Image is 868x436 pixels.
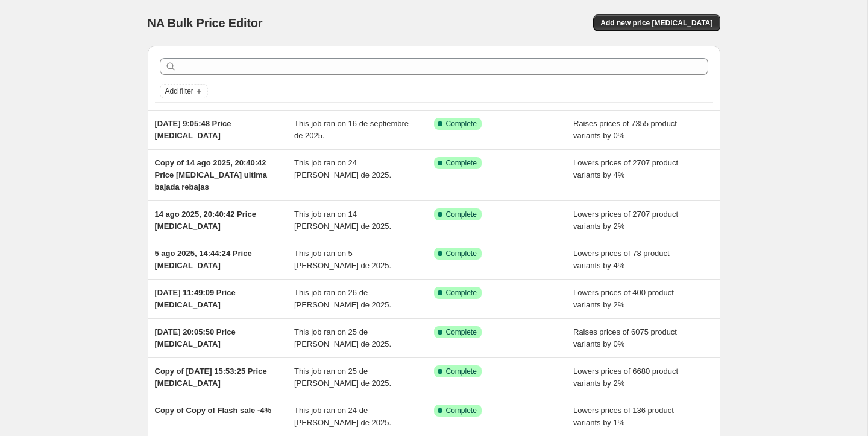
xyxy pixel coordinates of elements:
span: Lowers prices of 78 product variants by 4% [573,249,670,270]
span: This job ran on 25 de [PERSON_NAME] de 2025. [294,327,391,348]
button: Add new price [MEDICAL_DATA] [593,14,720,31]
span: 14 ago 2025, 20:40:42 Price [MEDICAL_DATA] [155,210,256,231]
span: Complete [446,367,477,376]
span: Complete [446,249,477,258]
span: Copy of Copy of Flash sale -4% [155,406,272,415]
span: Copy of 14 ago 2025, 20:40:42 Price [MEDICAL_DATA] ultima bajada rebajas [155,158,268,191]
span: This job ran on 16 de septiembre de 2025. [294,119,409,140]
span: 5 ago 2025, 14:44:24 Price [MEDICAL_DATA] [155,249,252,270]
span: This job ran on 24 de [PERSON_NAME] de 2025. [294,406,391,427]
span: [DATE] 11:49:09 Price [MEDICAL_DATA] [155,288,236,309]
span: Lowers prices of 136 product variants by 1% [573,406,674,427]
span: Complete [446,406,477,415]
span: Complete [446,288,477,298]
span: This job ran on 25 de [PERSON_NAME] de 2025. [294,367,391,388]
button: Add filter [160,84,208,98]
span: NA Bulk Price Editor [148,16,263,30]
span: [DATE] 9:05:48 Price [MEDICAL_DATA] [155,119,231,140]
span: This job ran on 5 [PERSON_NAME] de 2025. [294,249,391,270]
span: Raises prices of 6075 product variants by 0% [573,327,677,348]
span: Lowers prices of 2707 product variants by 4% [573,158,678,179]
span: Add new price [MEDICAL_DATA] [600,18,712,28]
span: This job ran on 24 [PERSON_NAME] de 2025. [294,158,391,179]
span: [DATE] 20:05:50 Price [MEDICAL_DATA] [155,327,236,348]
span: Complete [446,327,477,337]
span: Complete [446,210,477,219]
span: Lowers prices of 400 product variants by 2% [573,288,674,309]
span: This job ran on 26 de [PERSON_NAME] de 2025. [294,288,391,309]
span: Lowers prices of 6680 product variants by 2% [573,367,678,388]
span: Complete [446,158,477,168]
span: Raises prices of 7355 product variants by 0% [573,119,677,140]
span: This job ran on 14 [PERSON_NAME] de 2025. [294,210,391,231]
span: Copy of [DATE] 15:53:25 Price [MEDICAL_DATA] [155,367,267,388]
span: Complete [446,119,477,129]
span: Lowers prices of 2707 product variants by 2% [573,210,678,231]
span: Add filter [165,86,193,96]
